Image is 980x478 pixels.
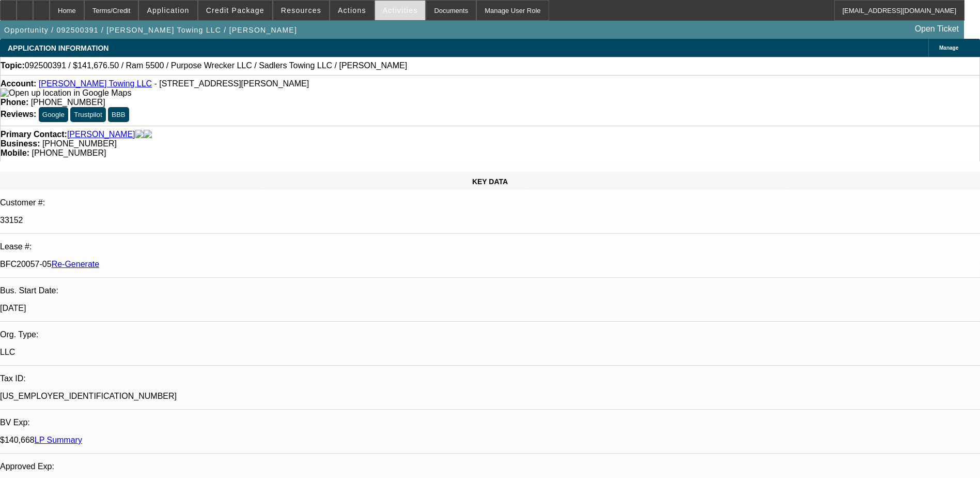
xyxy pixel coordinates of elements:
span: Manage [939,45,958,51]
button: Activities [375,1,426,20]
span: Opportunity / 092500391 / [PERSON_NAME] Towing LLC / [PERSON_NAME] [4,26,297,34]
span: Application [147,6,189,14]
button: BBB [108,107,129,122]
span: Resources [281,6,321,14]
span: [PHONE_NUMBER] [32,148,106,157]
a: [PERSON_NAME] [67,130,135,139]
button: Actions [330,1,374,20]
img: linkedin-icon.png [144,130,152,139]
span: APPLICATION INFORMATION [8,44,108,52]
button: Credit Package [198,1,272,20]
img: Open up location in Google Maps [1,88,131,98]
strong: Account: [1,79,36,88]
strong: Reviews: [1,110,36,118]
button: Resources [273,1,329,20]
a: [PERSON_NAME] Towing LLC [39,79,152,88]
span: KEY DATA [472,177,508,186]
button: Trustpilot [70,107,105,122]
a: LP Summary [35,436,82,444]
strong: Primary Contact: [1,130,67,139]
button: Application [139,1,197,20]
span: [PHONE_NUMBER] [42,139,117,148]
a: Re-Generate [52,260,100,268]
strong: Business: [1,139,40,148]
span: [PHONE_NUMBER] [31,98,105,107]
span: - [STREET_ADDRESS][PERSON_NAME] [154,79,309,88]
a: View Google Maps [1,88,131,97]
span: 092500391 / $141,676.50 / Ram 5500 / Purpose Wrecker LLC / Sadlers Towing LLC / [PERSON_NAME] [25,61,407,70]
strong: Phone: [1,98,28,107]
span: Activities [383,6,418,14]
img: facebook-icon.png [135,130,144,139]
button: Google [39,107,68,122]
strong: Topic: [1,61,25,70]
span: Credit Package [206,6,265,14]
span: Actions [338,6,366,14]
strong: Mobile: [1,148,29,157]
a: Open Ticket [911,20,963,38]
